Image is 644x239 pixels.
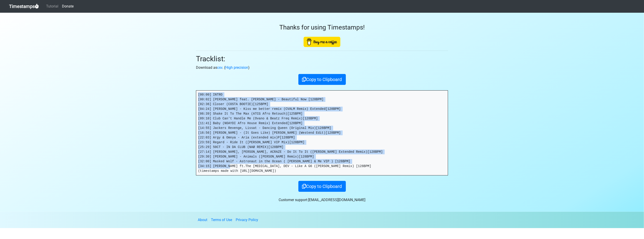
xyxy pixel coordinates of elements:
[196,54,448,63] h2: Tracklist:
[198,218,207,222] a: About
[9,2,39,11] a: Timestamps
[196,65,448,70] p: Download as . ( )
[196,91,448,175] pre: [00:00] INTRO [00:02] [PERSON_NAME] feat. [PERSON_NAME] - Beautiful Now [128BPM] [02:36] Closer (...
[621,216,639,234] iframe: Drift Widget Chat Controller
[304,37,340,47] img: Buy Me A Coffee
[298,181,346,192] button: Copy to Clipboard
[236,218,258,222] a: Privacy Policy
[44,2,60,11] a: Tutorial
[217,65,222,70] a: csv
[196,24,448,31] h3: Thanks for using Timestamps!
[60,2,75,11] a: Donate
[225,65,248,70] a: High precision
[211,218,232,222] a: Terms of Use
[298,74,346,85] button: Copy to Clipboard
